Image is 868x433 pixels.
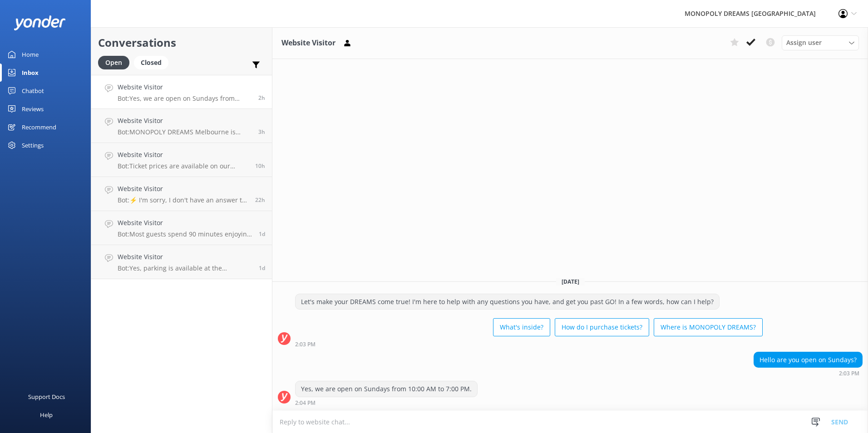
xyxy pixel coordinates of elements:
h4: Website Visitor [118,116,252,126]
p: Bot: Most guests spend 90 minutes enjoying MONOPOLY DREAMS [GEOGRAPHIC_DATA]. Once inside, you ar... [118,230,252,238]
h4: Website Visitor [118,184,248,194]
p: Bot: Ticket prices are available on our bookings webpage at [URL][DOMAIN_NAME]. [118,162,248,170]
div: Let's make your DREAMS come true! I'm here to help with any questions you have, and get you past ... [296,294,719,310]
div: Sep 25 2025 02:04pm (UTC +10:00) Australia/Sydney [295,399,478,406]
a: Website VisitorBot:Most guests spend 90 minutes enjoying MONOPOLY DREAMS [GEOGRAPHIC_DATA]. Once ... [91,211,272,245]
strong: 2:04 PM [295,400,316,406]
div: Help [40,406,53,424]
div: Yes, we are open on Sundays from 10:00 AM to 7:00 PM. [296,381,477,397]
h4: Website Visitor [118,150,248,160]
div: Open [98,56,129,69]
div: Sep 25 2025 02:03pm (UTC +10:00) Australia/Sydney [754,370,863,376]
a: Website VisitorBot:Yes, parking is available at the [GEOGRAPHIC_DATA]. You can receive 3 hours of... [91,245,272,279]
span: Sep 24 2025 04:32pm (UTC +10:00) Australia/Sydney [259,230,265,238]
strong: 2:03 PM [295,342,316,347]
button: What's inside? [493,318,550,336]
a: Website VisitorBot:Yes, we are open on Sundays from 10:00 AM to 7:00 PM.2h [91,75,272,109]
span: Sep 25 2025 01:40pm (UTC +10:00) Australia/Sydney [258,128,265,136]
div: Reviews [22,100,44,118]
div: Recommend [22,118,56,136]
h4: Website Visitor [118,218,252,228]
div: Sep 25 2025 02:03pm (UTC +10:00) Australia/Sydney [295,341,763,347]
div: Closed [134,56,168,69]
span: Sep 24 2025 06:41pm (UTC +10:00) Australia/Sydney [255,196,265,204]
button: How do I purchase tickets? [555,318,649,336]
div: Support Docs [28,388,65,406]
div: Home [22,45,39,64]
strong: 2:03 PM [839,371,859,376]
p: Bot: MONOPOLY DREAMS Melbourne is located on the Lower Ground Floor of [GEOGRAPHIC_DATA]. To acce... [118,128,252,136]
a: Open [98,57,134,67]
div: Settings [22,136,44,154]
p: Bot: ⚡ I'm sorry, I don't have an answer to your question. Could you please try rephrasing your q... [118,196,248,204]
p: Bot: Yes, parking is available at the [GEOGRAPHIC_DATA]. You can receive 3 hours of parking for $... [118,264,252,272]
span: Sep 25 2025 06:05am (UTC +10:00) Australia/Sydney [255,162,265,170]
h4: Website Visitor [118,252,252,262]
h3: Website Visitor [281,37,335,49]
div: Hello are you open on Sundays? [754,352,862,368]
p: Bot: Yes, we are open on Sundays from 10:00 AM to 7:00 PM. [118,94,252,103]
img: yonder-white-logo.png [14,15,66,30]
div: Assign User [782,35,859,50]
h4: Website Visitor [118,82,252,92]
button: Where is MONOPOLY DREAMS? [654,318,763,336]
div: Inbox [22,64,39,82]
a: Website VisitorBot:Ticket prices are available on our bookings webpage at [URL][DOMAIN_NAME].10h [91,143,272,177]
a: Closed [134,57,173,67]
a: Website VisitorBot:MONOPOLY DREAMS Melbourne is located on the Lower Ground Floor of [GEOGRAPHIC_... [91,109,272,143]
span: Assign user [786,38,822,48]
span: Sep 24 2025 03:25pm (UTC +10:00) Australia/Sydney [259,264,265,272]
a: Website VisitorBot:⚡ I'm sorry, I don't have an answer to your question. Could you please try rep... [91,177,272,211]
span: [DATE] [556,278,585,285]
div: Chatbot [22,82,44,100]
span: Sep 25 2025 02:03pm (UTC +10:00) Australia/Sydney [258,94,265,102]
h2: Conversations [98,34,265,51]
